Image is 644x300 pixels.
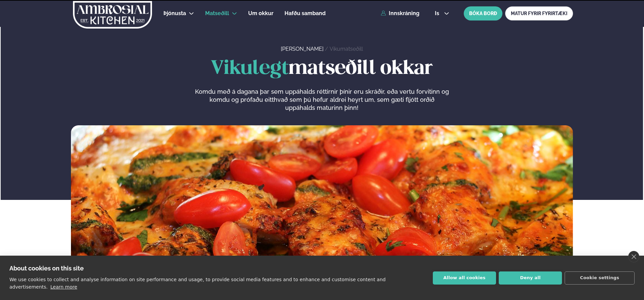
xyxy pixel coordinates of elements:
a: MATUR FYRIR FYRIRTÆKI [505,6,573,20]
a: Matseðill [205,9,229,17]
span: Vikulegt [211,59,289,78]
span: Þjónusta [163,10,186,16]
img: logo [72,1,153,29]
strong: About cookies on this site [9,265,84,272]
a: close [628,251,639,262]
a: [PERSON_NAME] [281,46,324,52]
button: is [429,11,455,16]
button: Cookie settings [565,271,635,285]
p: We use cookies to collect and analyse information on site performance and usage, to provide socia... [9,277,386,290]
a: Learn more [50,284,77,290]
button: Allow all cookies [433,271,496,285]
span: Hafðu samband [285,10,326,16]
span: Um okkur [248,10,273,16]
img: image alt [71,125,573,298]
button: Deny all [499,271,562,285]
h1: matseðill okkar [71,58,573,80]
a: Vikumatseðill [330,46,363,52]
a: Hafðu samband [285,9,326,17]
a: Innskráning [381,10,419,16]
button: BÓKA BORÐ [464,6,502,20]
span: is [435,11,441,16]
a: Um okkur [248,9,273,17]
span: / [325,46,330,52]
a: Þjónusta [163,9,186,17]
span: Matseðill [205,10,229,16]
p: Komdu með á dagana þar sem uppáhalds réttirnir þínir eru skráðir, eða vertu forvitinn og komdu og... [195,88,449,112]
